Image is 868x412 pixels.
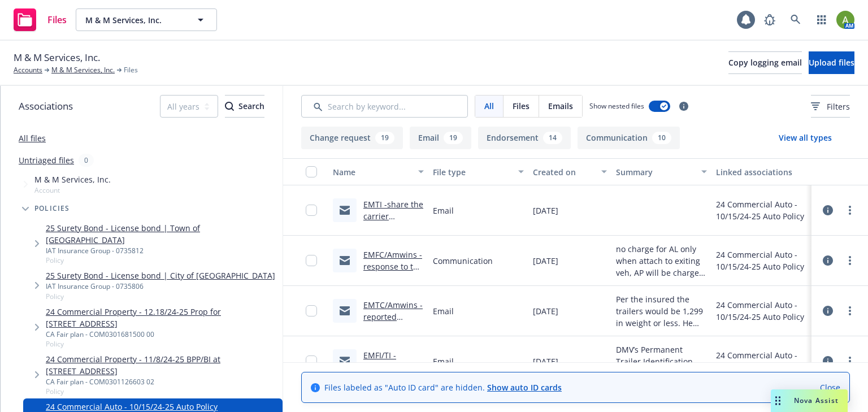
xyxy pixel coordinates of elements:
[716,349,807,373] div: 24 Commercial Auto - 10/15/24-25 Auto Policy
[428,158,528,185] button: File type
[124,65,138,75] span: Files
[827,101,850,112] span: Filters
[728,51,802,74] button: Copy logging email
[306,166,317,177] input: Select all
[363,199,423,281] a: EMTI -share the carrier response regarding the PTI Trailers with the client.msg
[771,389,785,412] div: Drag to move
[484,100,494,112] span: All
[46,222,278,246] a: 25 Surety Bond - License bond | Town of [GEOGRAPHIC_DATA]
[836,11,854,29] img: photo
[433,305,454,317] span: Email
[34,205,70,212] span: Policies
[809,51,854,74] button: Upload files
[809,57,854,68] span: Upload files
[46,292,275,301] span: Policy
[34,185,111,195] span: Account
[46,339,278,349] span: Policy
[410,127,471,149] button: Email
[533,166,594,178] div: Created on
[616,166,695,178] div: Summary
[758,8,781,31] a: Report a Bug
[533,255,558,267] span: [DATE]
[444,132,463,144] div: 19
[51,65,115,75] a: M & M Services, Inc.
[811,101,850,112] span: Filters
[711,158,811,185] button: Linked associations
[34,174,111,185] span: M & M Services, Inc.
[225,95,264,118] button: SearchSearch
[784,8,807,31] a: Search
[46,255,278,265] span: Policy
[533,355,558,367] span: [DATE]
[771,389,848,412] button: Nova Assist
[611,158,711,185] button: Summary
[533,205,558,216] span: [DATE]
[728,57,802,68] span: Copy logging email
[513,100,530,112] span: Files
[301,127,403,149] button: Change request
[363,249,423,307] a: EMFC/Amwins -response to the Trailer for rental inquiry .msg
[616,293,707,329] span: Per the insured the trailers would be 1,299 in weight or less. He seems to think dmv may not requ...
[328,158,428,185] button: Name
[843,203,857,217] a: more
[616,344,707,379] span: DMV’s Permanent Trailer Identification (PTI) program
[433,255,493,267] span: Communication
[810,8,833,31] a: Switch app
[843,254,857,267] a: more
[306,305,317,316] input: Toggle Row Selected
[375,132,394,144] div: 19
[548,100,573,112] span: Emails
[543,132,562,144] div: 14
[578,127,680,149] button: Communication
[306,355,317,367] input: Toggle Row Selected
[716,249,807,272] div: 24 Commercial Auto - 10/15/24-25 Auto Policy
[616,243,707,279] span: no charge for AL only when attach to exiting veh, AP will be charge for adding PD coverage, but n...
[301,95,468,118] input: Search by keyword...
[46,281,275,291] div: IAT Insurance Group - 0735806
[820,381,840,393] a: Close
[652,132,671,144] div: 10
[716,166,807,178] div: Linked associations
[433,355,454,367] span: Email
[716,198,807,222] div: 24 Commercial Auto - 10/15/24-25 Auto Policy
[19,154,74,166] a: Untriaged files
[76,8,217,31] button: M & M Services, Inc.
[46,377,278,387] div: CA Fair plan - COM0301126603 02
[19,99,73,114] span: Associations
[46,246,278,255] div: IAT Insurance Group - 0735812
[46,306,278,329] a: 24 Commercial Property - 12.18/24-25 Prop for [STREET_ADDRESS]
[761,127,850,149] button: View all types
[306,255,317,266] input: Toggle Row Selected
[433,166,511,178] div: File type
[85,14,183,26] span: M & M Services, Inc.
[716,299,807,323] div: 24 Commercial Auto - 10/15/24-25 Auto Policy
[811,95,850,118] button: Filters
[333,166,411,178] div: Name
[589,101,644,111] span: Show nested files
[225,102,234,111] svg: Search
[528,158,611,185] button: Created on
[306,205,317,216] input: Toggle Row Selected
[363,300,423,405] a: EMTC/Amwins -reported client's concern - if need schedule the PTI program trailers to policy and ...
[533,305,558,317] span: [DATE]
[19,133,46,144] a: All files
[47,15,67,24] span: Files
[225,96,264,117] div: Search
[9,4,71,36] a: Files
[794,396,839,405] span: Nova Assist
[46,329,278,339] div: CA Fair plan - COM0301681500 00
[46,387,278,396] span: Policy
[46,353,278,377] a: 24 Commercial Property - 11/8/24-25 BPP/BI at [STREET_ADDRESS]
[433,205,454,216] span: Email
[843,304,857,318] a: more
[324,381,562,393] span: Files labeled as "Auto ID card" are hidden.
[478,127,571,149] button: Endorsement
[14,50,100,65] span: M & M Services, Inc.
[46,270,275,281] a: 25 Surety Bond - License bond | City of [GEOGRAPHIC_DATA]
[487,382,562,393] a: Show auto ID cards
[14,65,42,75] a: Accounts
[79,154,94,167] div: 0
[843,354,857,368] a: more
